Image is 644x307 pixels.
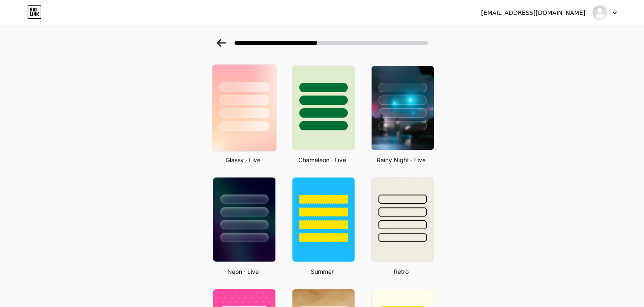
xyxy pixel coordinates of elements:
img: glassmorphism.jpg [212,65,276,151]
div: Retro [369,267,434,276]
div: Glassy · Live [210,155,276,164]
div: Summer [289,267,355,276]
div: Neon · Live [210,267,276,276]
div: Chameleon · Live [289,155,355,164]
div: Rainy Night · Live [369,155,434,164]
div: [EMAIL_ADDRESS][DOMAIN_NAME] [481,8,585,17]
img: adilshaikh85 [592,5,608,21]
